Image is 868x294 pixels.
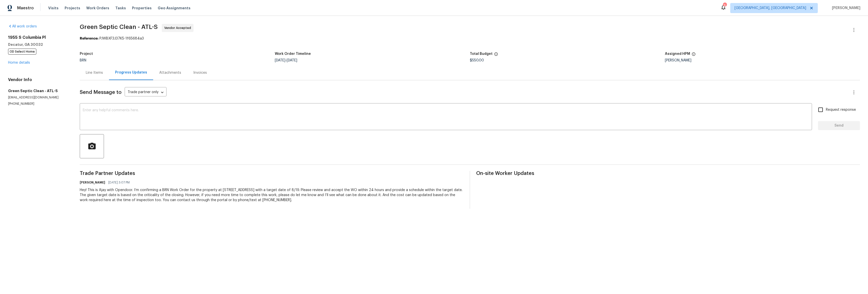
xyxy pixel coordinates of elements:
h5: Assigned HPM [665,52,690,56]
h5: Decatur, GA 30032 [8,42,68,47]
span: [DATE] [275,59,285,62]
div: Trade partner only [125,88,167,97]
span: OD Select Home [8,49,36,55]
h5: Green Septic Clean - ATL-S [8,88,68,93]
span: [DATE] 3:07 PM [108,180,130,185]
span: [DATE] [287,59,297,62]
b: Reference: [80,37,98,40]
span: Projects [65,6,80,11]
span: BRN [80,59,86,62]
a: All work orders [8,25,37,28]
h6: [PERSON_NAME] [80,180,105,185]
div: PJWBXF3J37K5-1f65684a3 [80,36,860,41]
div: Hey! This is Ajay with Opendoor. I’m confirming a BRN Work Order for the property at [STREET_ADDR... [80,188,464,203]
span: Trade Partner Updates [80,171,464,176]
span: Green Septic Clean - ATL-S [80,24,158,30]
p: [EMAIL_ADDRESS][DOMAIN_NAME] [8,95,68,100]
div: [PERSON_NAME] [665,59,860,62]
h5: Work Order Timeline [275,52,311,56]
div: Progress Updates [115,70,147,75]
span: Request response [826,107,856,113]
h4: Vendor Info [8,77,68,82]
span: Work Orders [86,6,109,11]
span: [PERSON_NAME] [830,6,860,11]
span: Send Message to [80,90,122,95]
span: Geo Assignments [158,6,191,11]
p: [PHONE_NUMBER] [8,102,68,106]
span: On-site Worker Updates [476,171,860,176]
span: $550.00 [470,59,484,62]
div: 5 [723,3,726,8]
h5: Project [80,52,93,56]
span: Properties [132,6,152,11]
h5: Total Budget [470,52,493,56]
span: Vendor Accepted [164,25,193,30]
h2: 1955 S Columbia Pl [8,35,68,40]
div: Attachments [159,70,181,75]
span: Tasks [115,6,126,10]
a: Home details [8,61,30,64]
span: - [275,59,297,62]
span: Maestro [17,6,34,11]
span: The hpm assigned to this work order. [692,52,696,59]
div: Line Items [86,70,103,75]
span: Visits [48,6,59,11]
span: [GEOGRAPHIC_DATA], [GEOGRAPHIC_DATA] [735,6,806,11]
div: Invoices [193,70,207,75]
span: The total cost of line items that have been proposed by Opendoor. This sum includes line items th... [494,52,498,59]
